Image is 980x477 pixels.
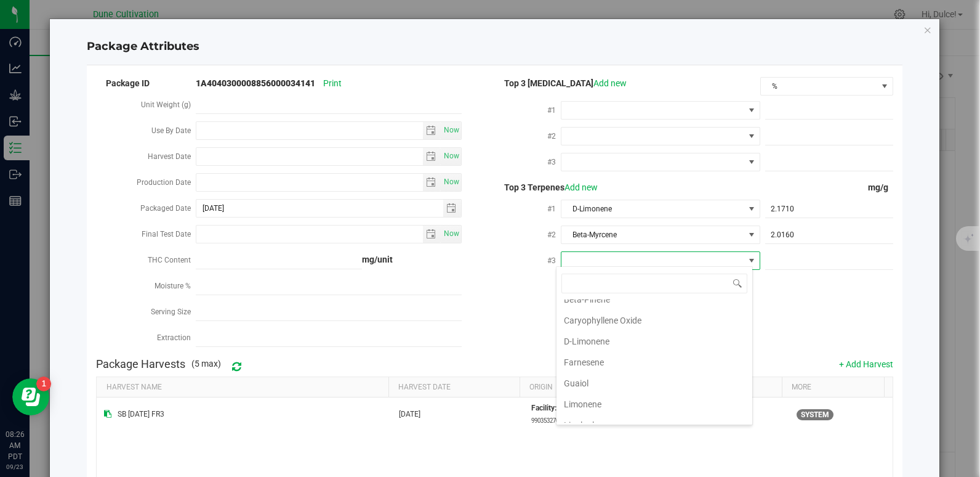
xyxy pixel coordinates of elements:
[323,78,342,88] span: Print
[423,226,441,243] span: select
[547,151,561,173] label: #3
[547,198,561,220] label: #1
[441,148,461,165] span: select
[151,301,196,323] label: Serving Size
[392,397,524,431] td: [DATE]
[157,327,196,349] label: Extraction
[531,402,782,426] div: Dune Cultivation
[556,310,752,331] li: Caryophyllene Oxide
[423,122,441,139] span: select
[36,377,51,391] iframe: Resource center unread badge
[148,249,196,271] label: THC Content
[12,378,49,415] iframe: Resource center
[423,148,441,165] span: select
[443,200,461,217] span: select
[196,78,315,88] strong: 1A4040300008856000034141
[137,171,196,194] label: Production Date
[97,377,388,398] th: Harvest Name
[531,404,556,412] strong: Facility:
[556,289,752,310] li: Beta-Pinene
[441,174,461,191] span: select
[547,99,561,121] label: #1
[547,125,561,147] label: #2
[388,377,520,398] th: Harvest Date
[494,78,627,88] span: Top 3 [MEDICAL_DATA]
[87,39,902,55] h4: Package Attributes
[923,22,932,37] button: Close modal
[441,225,462,243] span: Set Current date
[782,377,884,398] th: More
[441,147,462,165] span: Set Current date
[441,226,461,243] span: select
[441,122,461,139] span: select
[96,358,185,370] h4: Package Harvests
[141,94,196,116] label: Unit Weight (g)
[547,224,561,246] label: #2
[556,352,752,373] li: Farnesene
[362,255,393,264] strong: mg/unit
[151,120,196,142] label: Use By Date
[761,78,877,95] span: %
[556,373,752,394] li: Guaiol
[561,226,744,243] span: Beta-Myrcene
[564,182,598,192] a: Add new
[839,358,893,370] button: + Add Harvest
[765,200,893,218] input: 2.1710
[797,409,833,420] span: This harvest was probably harvested in Flourish. If your company is integrated with METRC, it cou...
[140,197,196,219] label: Packaged Date
[118,409,164,420] span: SB [DATE] FR3
[441,173,462,191] span: Set Current date
[868,182,893,192] span: mg/g
[494,182,598,192] span: Top 3 Terpenes
[556,394,752,415] li: Limonene
[561,200,744,218] span: D-Limonene
[148,145,196,168] label: Harvest Date
[423,174,441,191] span: select
[441,121,462,139] span: Set Current date
[765,226,893,243] input: 2.0160
[593,78,627,88] a: Add new
[191,357,221,370] span: (5 max)
[556,331,752,352] li: D-Limonene
[155,275,196,297] label: Moisture %
[96,78,150,88] span: Package ID
[531,417,593,424] small: 99035327095322531410
[520,377,782,398] th: Origin
[142,223,196,245] label: Final Test Date
[556,415,752,436] li: Linalool
[547,250,561,272] label: #3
